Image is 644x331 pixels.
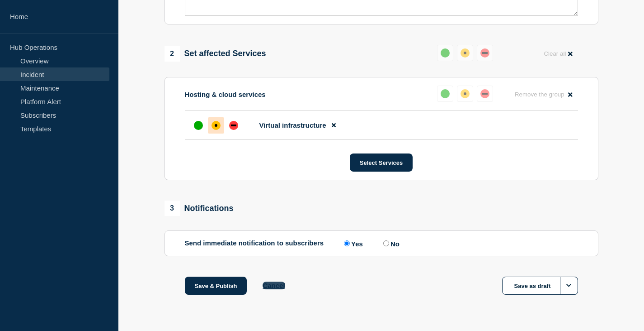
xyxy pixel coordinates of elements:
p: Hosting & cloud services [185,91,266,98]
button: Clear all [538,45,578,62]
button: Select Services [350,154,413,172]
button: affected [457,86,473,102]
label: No [381,239,400,248]
button: Remove the group [509,86,578,103]
p: Send immediate notification to subscribers [185,239,324,248]
button: Options [560,277,578,295]
label: Yes [342,239,363,248]
button: down [477,86,493,102]
div: affected [461,48,470,58]
span: 3 [165,201,180,216]
button: Save & Publish [185,277,247,295]
div: Set affected Services [165,46,266,62]
div: up [194,121,203,130]
div: Notifications [165,201,234,216]
div: down [229,121,238,130]
div: down [480,48,489,58]
div: up [441,89,450,98]
div: up [441,48,450,58]
input: Yes [344,240,350,246]
span: Virtual infrastructure [259,121,326,129]
div: affected [461,89,470,98]
div: down [480,89,489,98]
span: Remove the group [515,91,564,98]
button: Save as draft [502,277,578,295]
button: up [437,45,453,61]
button: down [477,45,493,61]
button: affected [457,45,473,61]
div: affected [212,121,221,130]
button: Cancel [263,282,285,289]
input: No [383,240,389,246]
div: Send immediate notification to subscribers [185,239,578,248]
span: 2 [165,46,180,62]
button: up [437,86,453,102]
